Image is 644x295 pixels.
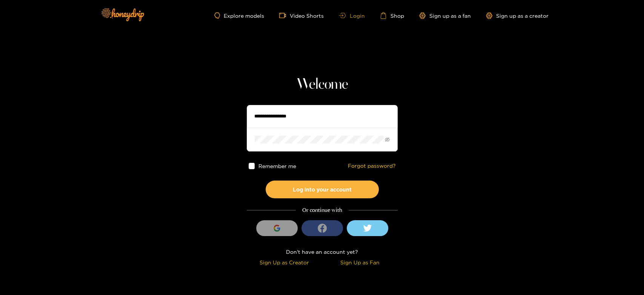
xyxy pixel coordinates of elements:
[214,12,264,19] a: Explore models
[279,12,324,19] a: Video Shorts
[419,12,471,19] a: Sign up as a fan
[247,247,398,256] div: Don't have an account yet?
[247,206,398,215] div: Or continue with
[249,258,320,267] div: Sign Up as Creator
[385,137,390,142] span: eye-invisible
[266,181,379,198] button: Log into your account
[258,163,296,169] span: Remember me
[324,258,396,267] div: Sign Up as Fan
[380,12,404,19] a: Shop
[486,12,549,19] a: Sign up as a creator
[247,76,398,94] h1: Welcome
[279,12,290,19] span: video-camera
[339,13,364,19] a: Login
[348,163,396,169] a: Forgot password?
